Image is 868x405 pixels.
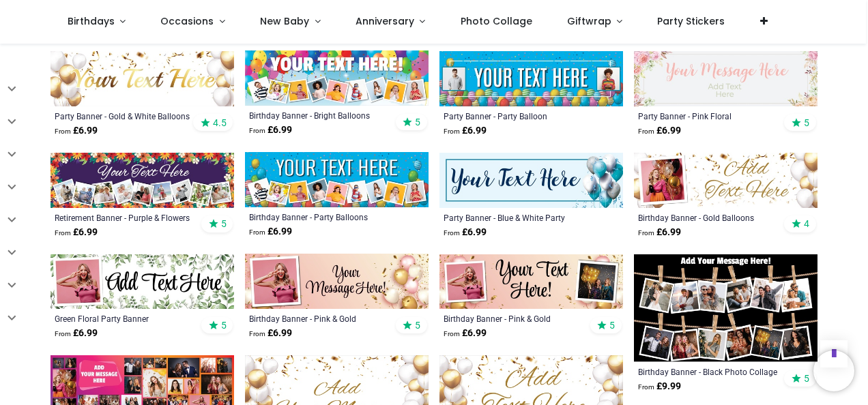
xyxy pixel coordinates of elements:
[260,14,309,28] span: New Baby
[444,226,487,239] strong: £ 6.99
[356,14,414,28] span: Anniversary
[55,212,194,223] a: Retirement Banner - Purple & Flowers
[221,319,227,331] span: 5
[638,380,681,393] strong: £ 9.99
[249,211,389,222] a: Birthday Banner - Party Balloons
[249,327,292,340] strong: £ 6.99
[249,228,265,236] span: From
[634,254,818,363] img: Personalised Birthday Backdrop Banner - Black Photo Collage - 12 Photo Upload
[221,217,227,230] span: 5
[249,123,292,137] strong: £ 6.99
[567,14,611,28] span: Giftwrap
[638,383,654,391] span: From
[638,226,681,239] strong: £ 6.99
[55,327,98,340] strong: £ 6.99
[245,254,429,309] img: Personalised Happy Birthday Banner - Pink & Gold Balloons - 1 Photo Upload
[439,254,623,310] img: Personalised Happy Birthday Banner - Pink & Gold Balloons - 2 Photo Upload
[444,330,460,337] span: From
[55,313,194,324] a: Green Floral Party Banner
[804,372,809,385] span: 5
[415,319,420,331] span: 5
[55,330,71,337] span: From
[804,217,809,230] span: 4
[439,51,623,106] img: Personalised Party Banner - Party Balloon Background - Custom Text & 2 Photo Upload
[444,212,583,223] a: Party Banner - Blue & White Party Balloons
[638,127,654,135] span: From
[249,127,265,134] span: From
[444,229,460,237] span: From
[439,153,623,208] img: Personalised Party Banner - Blue & White Party Balloons - Custom Text
[55,124,98,138] strong: £ 6.99
[657,14,725,28] span: Party Stickers
[609,319,615,331] span: 5
[638,366,778,377] a: Birthday Banner - Black Photo Collage
[55,229,71,237] span: From
[813,350,854,391] iframe: Brevo live chat
[245,50,429,106] img: Personalised Happy Birthday Banner - Bright Balloons - 9 Photo Upload
[415,116,420,128] span: 5
[638,110,778,121] a: Party Banner - Pink Floral
[55,110,194,121] a: Party Banner - Gold & White Balloons
[50,254,234,310] img: Personalised Green Floral Party Banner - 1 Photo Upload
[638,212,778,223] a: Birthday Banner - Gold Balloons
[55,127,71,135] span: From
[804,117,809,129] span: 5
[160,14,214,28] span: Occasions
[634,153,818,208] img: Personalised Happy Birthday Banner - Gold Balloons - 1 Photo Upload
[444,127,460,135] span: From
[444,327,487,340] strong: £ 6.99
[249,313,389,324] a: Birthday Banner - Pink & Gold Balloons
[638,229,654,237] span: From
[55,226,98,239] strong: £ 6.99
[461,14,532,28] span: Photo Collage
[245,152,429,207] img: Personalised Happy Birthday Banner - Party Balloons - 9 Photo Upload
[444,124,487,138] strong: £ 6.99
[249,110,389,121] a: Birthday Banner - Bright Balloons
[68,14,115,28] span: Birthdays
[50,153,234,208] img: Personalised Retirement Banner - Purple & Flowers - Custom Text & 9 Photo Upload
[213,117,227,129] span: 4.5
[444,313,583,324] a: Birthday Banner - Pink & Gold Balloons
[634,51,818,106] img: Personalised Party Banner - Pink Floral - Custom Name & Text
[249,330,265,337] span: From
[249,225,292,239] strong: £ 6.99
[638,124,681,138] strong: £ 6.99
[50,51,234,106] img: Personalised Party Banner - Gold & White Balloons - Custom Text
[444,110,583,121] a: Party Banner - Party Balloon Background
